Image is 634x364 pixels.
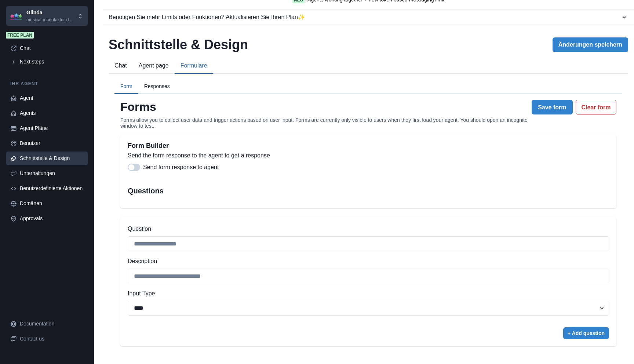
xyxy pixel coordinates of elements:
[20,94,84,102] div: Agent
[20,109,84,117] div: Agents
[20,200,84,207] div: Domänen
[20,335,84,343] div: Contact us
[128,151,605,160] label: Send the form response to the agent to get a response
[133,58,175,74] button: Agent page
[576,100,616,114] button: Clear form
[6,6,88,26] button: Chakra UIGlindamusical-manufaktur-d...
[20,44,84,52] div: Chat
[20,320,84,328] div: Documentation
[6,317,88,331] a: Documentation
[20,154,84,162] div: Schnittstelle & Design
[138,80,176,94] button: Responses
[20,170,84,177] div: Unterhaltungen
[10,10,22,22] img: Chakra UI
[109,37,248,52] h2: Schnittstelle & Design
[109,13,621,22] div: Benötigen Sie mehr Limits oder Funktionen? Aktualisieren Sie Ihren Plan ✨
[143,163,219,172] p: Send form response to agent
[109,58,133,74] button: Chat
[20,58,84,66] div: Next steps
[120,117,529,129] div: Forms allow you to collect user data and trigger actions based on user input. Forms are currently...
[128,186,609,195] h2: Questions
[6,80,88,87] p: Ihr Agent
[20,215,84,222] div: Approvals
[20,185,84,192] div: Benutzerdefinierte Aktionen
[563,327,609,339] button: + Add question
[6,32,34,39] span: Free plan
[175,58,213,74] button: Formulare
[128,142,609,150] h2: Form Builder
[26,17,72,23] p: musical-manufaktur-d...
[26,9,72,17] p: Glinda
[20,139,84,147] div: Benutzer
[103,10,634,25] button: Benötigen Sie mehr Limits oder Funktionen? Aktualisieren Sie Ihren Plan✨
[128,289,609,298] p: Input Type
[128,257,609,266] p: Description
[114,80,138,94] button: Form
[128,225,609,233] p: Question
[20,124,84,132] div: Agent Pläne
[553,37,628,52] button: Änderungen speichern
[532,100,573,114] button: Save form
[120,100,529,114] h2: Forms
